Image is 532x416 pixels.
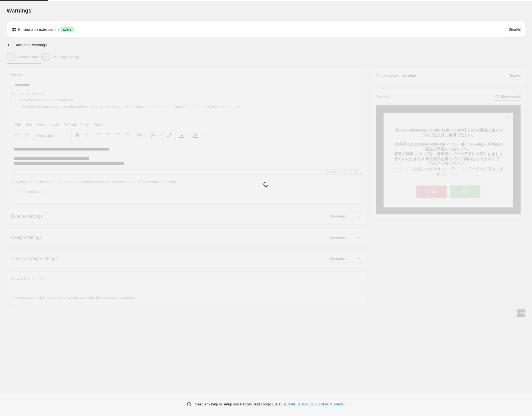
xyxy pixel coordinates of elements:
[14,43,47,47] h2: Back to all warnings
[509,27,521,32] span: Disable
[284,402,346,407] a: [EMAIL_ADDRESS][DOMAIN_NAME]
[2,6,349,37] body: Rich Text Area. Press ALT-0 for help.
[18,27,59,32] p: Embed app extension is
[509,26,521,33] button: Disable
[63,27,71,32] span: active
[7,8,31,14] span: Warnings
